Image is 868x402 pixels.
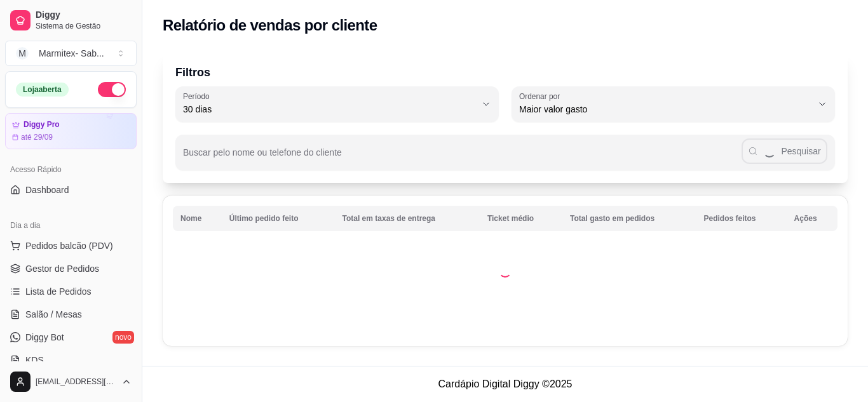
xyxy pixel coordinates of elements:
[5,366,137,397] button: [EMAIL_ADDRESS][DOMAIN_NAME]
[25,184,69,196] span: Dashboard
[25,262,99,275] span: Gestor de Pedidos
[519,91,564,102] label: Ordenar por
[5,304,137,325] a: Salão / Mesas
[5,327,137,347] a: Diggy Botnovo
[36,377,116,387] span: [EMAIL_ADDRESS][DOMAIN_NAME]
[163,15,377,36] h2: Relatório de vendas por cliente
[519,103,812,116] span: Maior valor gasto
[175,64,835,81] p: Filtros
[25,331,64,344] span: Diggy Bot
[25,308,82,321] span: Salão / Mesas
[24,120,60,130] article: Diggy Pro
[98,82,126,97] button: Alterar Status
[512,86,835,122] button: Ordenar porMaior valor gasto
[5,180,137,200] a: Dashboard
[36,21,132,31] span: Sistema de Gestão
[183,91,214,102] label: Período
[499,265,512,278] div: Loading
[25,285,92,298] span: Lista de Pedidos
[5,5,137,36] a: DiggySistema de Gestão
[5,41,137,66] button: Select a team
[175,86,499,122] button: Período30 dias
[16,47,29,60] span: M
[39,47,104,60] div: Marmitex- Sab ...
[16,83,69,97] div: Loja aberta
[21,132,53,142] article: até 29/09
[142,366,868,402] footer: Cardápio Digital Diggy © 2025
[25,239,113,252] span: Pedidos balcão (PDV)
[183,103,476,116] span: 30 dias
[5,236,137,256] button: Pedidos balcão (PDV)
[5,350,137,370] a: KDS
[5,281,137,302] a: Lista de Pedidos
[5,215,137,236] div: Dia a dia
[5,113,137,149] a: Diggy Proaté 29/09
[5,258,137,279] a: Gestor de Pedidos
[25,354,44,366] span: KDS
[36,10,132,21] span: Diggy
[183,151,742,164] input: Buscar pelo nome ou telefone do cliente
[5,159,137,180] div: Acesso Rápido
